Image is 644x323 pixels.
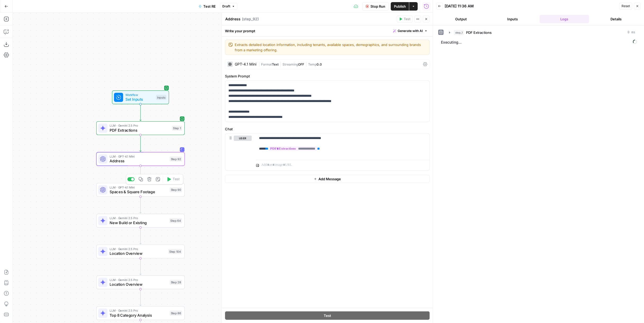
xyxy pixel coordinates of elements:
span: Address [110,158,167,164]
span: LLM · Gemini 2.5 Pro [110,216,167,220]
button: Logs [540,15,589,23]
div: LLM · GPT-4.1 MiniAddressStep 92 [96,152,185,166]
button: Inputs [488,15,538,23]
div: LLM · GPT-4.1 MiniSpaces & Square FootageStep 90Test [96,183,185,197]
span: Draft [222,4,230,9]
button: user [234,136,252,141]
span: Test [173,177,180,182]
textarea: Address [225,16,241,22]
span: ( step_92 ) [242,16,259,22]
span: 0 ms [628,30,635,35]
span: LLM · GPT-4.1 Mini [110,185,167,190]
button: Stop Run [362,2,389,11]
button: Draft [220,3,237,10]
div: WorkflowSet InputsInputs [96,90,185,104]
g: Edge from step_1 to step_92 [140,135,141,151]
g: Edge from step_64 to step_104 [140,227,141,244]
div: LLM · Gemini 2.5 ProPDF ExtractionsStep 1 [96,121,185,135]
div: Write your prompt [222,25,433,36]
span: LLM · Gemini 2.5 Pro [110,278,167,282]
span: Location Overview [110,251,166,256]
span: Add Message [318,176,341,182]
button: Add Message [225,175,430,183]
span: New Build or Existing [110,220,167,226]
span: Format [261,62,272,66]
span: Reset [622,4,630,8]
span: Executing... [439,38,639,47]
div: Step 1 [172,126,182,131]
button: Test RE [195,2,219,11]
span: LLM · Gemini 2.5 Pro [110,123,170,128]
span: step_1 [454,30,464,35]
div: GPT-4.1 Mini [235,62,256,66]
button: Reset [619,3,632,10]
label: Chat [225,126,430,132]
div: LLM · Gemini 2.5 ProLocation OverviewStep 28 [96,275,185,289]
span: PDF Extractions [110,127,170,133]
g: Edge from start to step_1 [140,104,141,121]
span: Stop Run [370,4,385,9]
div: LLM · Gemini 2.5 ProTop 8 Category AnalysisStep 86 [96,306,185,320]
span: Workflow [125,93,154,97]
button: Test [397,16,413,22]
span: Publish [394,4,406,9]
div: Step 86 [170,311,182,316]
div: LLM · Gemini 2.5 ProNew Build or ExistingStep 64 [96,214,185,228]
span: Set Inputs [125,96,154,102]
textarea: Extracts detailed location information, including tenants, available spaces, demographics, and su... [235,42,426,53]
span: Test RE [203,4,216,9]
button: Output [436,15,486,23]
span: PDF Extractions [466,30,492,35]
span: LLM · GPT-4.1 Mini [110,154,167,159]
span: | [258,61,261,67]
span: Streaming [283,62,298,66]
span: Temp [308,62,317,66]
span: Location Overview [110,282,167,287]
g: Edge from step_28 to step_86 [140,289,141,306]
span: Spaces & Square Footage [110,189,167,195]
button: Generate with AI [391,27,430,34]
button: Test [225,311,430,320]
button: Publish [391,2,409,11]
div: Step 104 [168,249,182,254]
span: Top 8 Category Analysis [110,312,167,318]
span: LLM · Gemini 2.5 Pro [110,247,166,251]
span: Text [272,62,279,66]
div: LLM · Gemini 2.5 ProLocation OverviewStep 104 [96,245,185,259]
div: Step 92 [170,156,182,162]
div: Step 90 [170,187,182,192]
div: user [225,133,252,170]
span: 0.0 [317,62,322,66]
button: Test [164,176,182,183]
div: Inputs [156,95,167,100]
button: Details [591,15,641,23]
span: OFF [298,62,304,66]
span: Test [324,313,331,318]
span: | [279,61,283,67]
label: System Prompt [225,73,430,79]
div: Step 64 [169,218,182,223]
g: Edge from step_104 to step_28 [140,258,141,275]
span: | [304,61,308,67]
span: Test [404,17,410,21]
span: LLM · Gemini 2.5 Pro [110,308,167,313]
button: 0 ms [446,28,638,37]
span: Generate with AI [398,29,423,33]
div: Step 28 [170,280,182,285]
g: Edge from step_90 to step_64 [140,196,141,213]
